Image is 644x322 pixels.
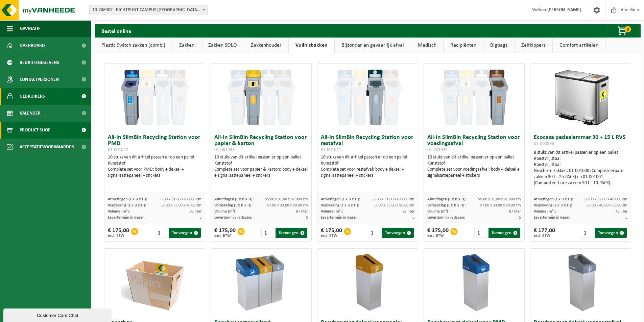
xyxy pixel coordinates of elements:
[321,160,414,167] div: Kunststof
[427,147,448,152] span: 01-001044
[335,38,411,53] a: Bijzonder en gevaarlijk afval
[368,228,382,238] input: 1
[169,228,201,238] button: Toevoegen
[534,134,627,148] h3: Ecocasa pedaalemmer 30 + 15 L RVS
[547,249,615,316] img: 02-014089
[374,203,414,207] span: 57.00 x 33.00 x 90.00 cm
[585,197,627,201] span: 60.00 x 32.00 x 49.000 cm
[214,228,236,238] div: € 175,00
[95,38,172,53] a: Plastic Switch zakken (combi)
[20,105,41,122] span: Kalender
[3,307,113,322] iframe: chat widget
[214,216,252,220] span: Levertermijn in dagen:
[515,38,552,53] a: Zelfkippers
[20,20,41,37] span: Navigatie
[595,228,627,238] button: Toevoegen
[214,147,235,152] span: 01-001043
[427,167,521,179] div: Complete set voor voedingsafval: body + deksel + signalisatiepaneel + stickers
[228,249,295,316] img: 01-000670
[214,203,253,207] span: Verpakking (L x B x H):
[228,64,295,131] img: 01-001043
[108,160,201,167] div: Kunststof
[296,209,308,214] span: 87 liter
[244,38,288,53] a: Zakkenhouder
[334,249,402,316] img: 02-014091
[483,38,514,53] a: Bigbags
[534,216,571,220] span: Levertermijn in dagen:
[190,209,201,214] span: 87 liter
[321,197,360,201] span: Afmetingen (L x B x H):
[427,160,521,167] div: Kunststof
[478,197,521,201] span: 55.00 x 31.00 x 87.000 cm
[267,203,308,207] span: 57.00 x 33.00 x 90.00 cm
[108,134,201,153] h3: All-In SlimBin Recycling Station voor PMD
[95,24,138,37] h2: Bestel online
[581,228,595,238] input: 1
[20,54,59,71] span: Bedrijfsgegevens
[403,209,414,214] span: 87 liter
[624,26,631,32] span: 0
[547,7,581,13] strong: [PERSON_NAME]
[606,24,640,38] button: 0
[321,147,341,152] span: 01-001041
[265,197,308,201] span: 55.00 x 31.00 x 87.000 cm
[427,134,521,153] h3: All-In SlimBin Recycling Station voor voedingsafval
[321,216,358,220] span: Levertermijn in dagen:
[214,197,254,201] span: Afmetingen (L x B x H):
[534,150,627,186] div: 8 stuks van dit artikel passen er op een pallet
[427,209,449,214] span: Volume (m³):
[321,234,342,238] span: excl. BTW
[214,167,308,179] div: Complete set voor papier & karton: body + deksel + signalisatiepaneel + stickers
[534,162,627,168] div: Roestvrij staal
[553,38,605,53] a: Comfort artikelen
[427,216,465,220] span: Levertermijn in dagen:
[427,154,521,179] div: 10 stuks van dit artikel passen er op een pallet
[121,64,189,131] img: 01-001042
[172,38,201,53] a: Zakken
[321,134,414,153] h3: All-In SlimBin Recycling Station voor restafval
[90,5,207,15] span: 10-768007 - RICHTPUNT CAMPUS OUDENAARDE - OUDENAARDE
[534,203,572,207] span: Verpakking (L x B x H):
[334,64,402,131] img: 01-001041
[534,156,627,162] div: Roestvrij staal
[440,249,508,316] img: 02-014090
[519,216,521,220] span: 5
[306,216,308,220] span: 5
[534,168,627,186] div: Geschikte zakken: 01-001000 (Composteerbare zakken 30 L - 25-PACK) en 01-001001 (Composteerbare z...
[488,228,520,238] button: Toevoegen
[108,234,129,238] span: excl. BTW
[214,134,308,153] h3: All-In SlimBin Recycling Station voor papier & karton
[411,38,443,53] a: Medisch
[427,203,466,207] span: Verpakking (L x B x H):
[20,139,74,155] span: Acceptatievoorwaarden
[199,216,201,220] span: 5
[427,197,467,201] span: Afmetingen (L x B x H):
[20,71,59,88] span: Contactpersonen
[159,197,201,201] span: 55.00 x 31.00 x 87.000 cm
[20,88,45,105] span: Gebruikers
[214,154,308,179] div: 10 stuks van dit artikel passen er op een pallet
[427,228,449,238] div: € 175,00
[587,203,627,207] span: 65.00 x 40.00 x 55.00 cm
[161,203,201,207] span: 57.00 x 33.00 x 90.00 cm
[108,147,128,152] span: 01-001042
[372,197,414,201] span: 55.00 x 31.00 x 87.000 cm
[89,5,208,15] span: 10-768007 - RICHTPUNT CAMPUS OUDENAARDE - OUDENAARDE
[276,228,307,238] button: Toevoegen
[261,228,275,238] input: 1
[321,167,414,179] div: Complete set voor restafval: body + deksel + signalisatiepaneel + stickers
[534,234,555,238] span: excl. BTW
[480,203,521,207] span: 57.00 x 33.00 x 90.00 cm
[534,141,554,146] span: 01-000998
[444,38,483,53] a: Recipiënten
[289,38,334,53] a: Vuilnisbakken
[121,249,189,316] img: 01-000263
[440,64,508,131] img: 01-001044
[427,234,449,238] span: excl. BTW
[382,228,414,238] button: Toevoegen
[20,122,50,139] span: Product Shop
[155,228,169,238] input: 1
[547,64,615,131] img: 01-000998
[108,154,201,179] div: 10 stuks van dit artikel passen er op een pallet
[214,234,236,238] span: excl. BTW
